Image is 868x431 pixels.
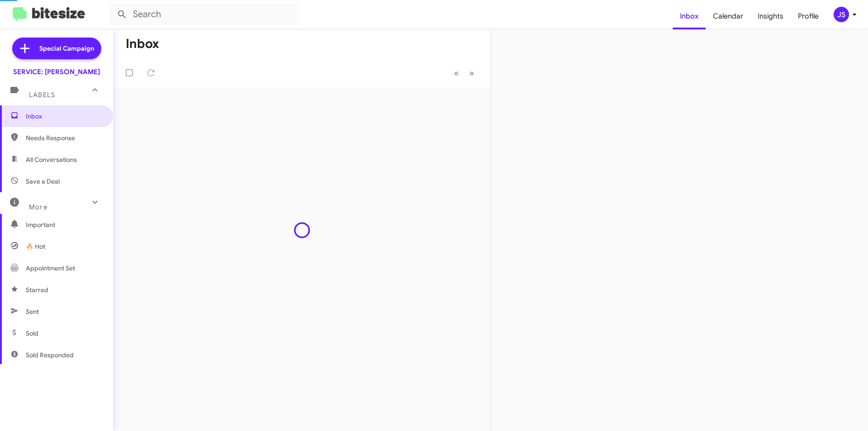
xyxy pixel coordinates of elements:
[29,203,47,211] span: More
[29,91,55,99] span: Labels
[12,38,101,59] a: Special Campaign
[826,7,858,22] button: JS
[469,67,474,79] span: »
[454,67,459,79] span: «
[750,3,791,29] a: Insights
[26,285,48,294] span: Starred
[26,307,39,316] span: Sent
[26,220,103,229] span: Important
[39,44,94,53] span: Special Campaign
[449,64,480,82] nav: Page navigation example
[26,350,74,360] span: Sold Responded
[464,64,480,82] button: Next
[673,3,706,29] a: Inbox
[26,329,38,338] span: Sold
[26,133,103,142] span: Needs Response
[26,112,103,121] span: Inbox
[834,7,849,22] div: JS
[448,64,464,82] button: Previous
[26,177,60,186] span: Save a Deal
[706,3,750,29] a: Calendar
[26,155,77,164] span: All Conversations
[126,37,159,51] h1: Inbox
[26,264,75,273] span: Appointment Set
[791,3,826,29] a: Profile
[26,242,45,251] span: 🔥 Hot
[109,4,299,25] input: Search
[13,67,100,76] div: SERVICE: [PERSON_NAME]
